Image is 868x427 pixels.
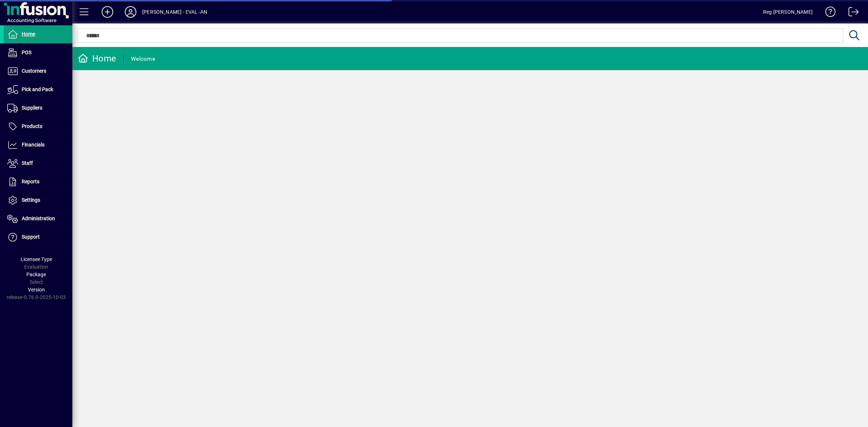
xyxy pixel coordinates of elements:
[820,1,836,25] a: Knowledge Base
[4,191,72,209] a: Settings
[22,31,35,37] span: Home
[4,44,72,62] a: POS
[22,215,55,221] span: Administration
[26,272,46,277] span: Package
[119,5,142,18] button: Profile
[4,81,72,99] a: Pick and Pack
[4,118,72,136] a: Products
[4,62,72,80] a: Customers
[22,68,46,74] span: Customers
[22,234,40,240] span: Support
[22,179,39,184] span: Reports
[78,53,116,64] div: Home
[22,160,33,166] span: Staff
[96,5,119,18] button: Add
[22,105,42,111] span: Suppliers
[22,197,40,203] span: Settings
[4,210,72,228] a: Administration
[22,123,42,129] span: Products
[763,6,813,18] div: Reg [PERSON_NAME]
[142,6,207,18] div: [PERSON_NAME] - EVAL -AN
[843,1,859,25] a: Logout
[22,86,53,92] span: Pick and Pack
[4,154,72,172] a: Staff
[4,228,72,246] a: Support
[28,287,45,293] span: Version
[21,256,52,262] span: Licensee Type
[4,136,72,154] a: Financials
[4,173,72,191] a: Reports
[131,53,155,65] div: Welcome
[22,50,31,55] span: POS
[4,99,72,117] a: Suppliers
[22,142,44,148] span: Financials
